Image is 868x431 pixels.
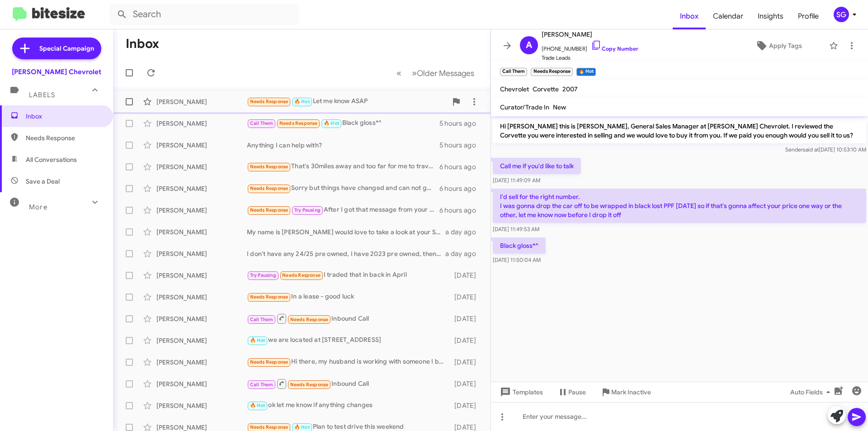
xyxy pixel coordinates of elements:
[247,357,450,367] div: Hi there, my husband is working with someone I believe already
[591,45,638,52] a: Copy Number
[247,378,450,389] div: Inbound Call
[250,120,274,126] span: Call Them
[294,424,310,430] span: 🔥 Hot
[553,103,566,111] span: New
[156,336,247,345] div: [PERSON_NAME]
[450,271,483,280] div: [DATE]
[498,384,543,400] span: Templates
[250,99,288,104] span: Needs Response
[156,119,247,128] div: [PERSON_NAME]
[247,400,450,411] div: ok let me know if anything changes
[531,68,572,76] small: Needs Response
[450,314,483,323] div: [DATE]
[542,53,638,62] span: Trade Leads
[126,37,159,51] h1: Inbox
[769,38,802,54] span: Apply Tags
[247,118,439,128] div: Black gloss*^
[803,146,819,153] span: said at
[826,7,858,22] button: SG
[706,3,750,29] a: Calendar
[391,64,407,82] button: Previous
[156,97,247,106] div: [PERSON_NAME]
[785,146,866,153] span: Sender [DATE] 10:53:10 AM
[294,207,321,213] span: Try Pausing
[406,64,480,82] button: Next
[493,177,540,184] span: [DATE] 11:49:09 AM
[493,256,541,263] span: [DATE] 11:50:04 AM
[250,359,288,365] span: Needs Response
[250,207,288,213] span: Needs Response
[493,226,539,232] span: [DATE] 11:49:53 AM
[156,162,247,171] div: [PERSON_NAME]
[396,67,401,79] span: «
[250,185,288,191] span: Needs Response
[450,401,483,410] div: [DATE]
[450,379,483,388] div: [DATE]
[247,161,439,172] div: That's 30miles away and too far for me to travel. Thank you for reaching out.
[500,68,527,76] small: Call Them
[156,293,247,302] div: [PERSON_NAME]
[550,384,593,400] button: Pause
[29,91,55,99] span: Labels
[439,141,483,150] div: 5 hours ago
[568,384,586,400] span: Pause
[750,3,791,29] a: Insights
[39,44,94,53] span: Special Campaign
[445,227,483,237] div: a day ago
[282,272,321,278] span: Needs Response
[491,384,550,400] button: Templates
[290,317,329,322] span: Needs Response
[732,38,825,54] button: Apply Tags
[247,249,445,258] div: I don't have any 24/25 pre owned, I have 2023 pre owned, then I have a 2025 new traverse in my sh...
[12,38,101,59] a: Special Campaign
[250,382,274,388] span: Call Them
[439,206,483,215] div: 6 hours ago
[450,358,483,367] div: [DATE]
[834,7,849,22] div: SG
[247,292,450,302] div: In a lease - good luck
[417,68,474,78] span: Older Messages
[439,184,483,193] div: 6 hours ago
[279,120,318,126] span: Needs Response
[445,249,483,258] div: a day ago
[250,164,288,170] span: Needs Response
[791,3,826,29] a: Profile
[783,384,841,400] button: Auto Fields
[673,3,706,29] a: Inbox
[611,384,651,400] span: Mark Inactive
[26,112,103,121] span: Inbox
[247,141,439,150] div: Anything I can help with?
[26,155,77,164] span: All Conversations
[250,424,288,430] span: Needs Response
[290,382,329,388] span: Needs Response
[247,183,439,194] div: Sorry but things have changed and can not get new truck right now
[493,189,866,223] p: I'd sell for the right number. I was gonna drop the car off to be wrapped in black lost PPF [DATE...
[500,85,529,93] span: Chevrolet
[156,249,247,258] div: [PERSON_NAME]
[500,103,549,111] span: Curator/Trade In
[247,205,439,215] div: After I got that message from your dealership. I went else where as I wanted a 2026. And all tge ...
[250,317,274,322] span: Call Them
[109,4,299,25] input: Search
[593,384,658,400] button: Mark Inactive
[450,293,483,302] div: [DATE]
[439,119,483,128] div: 5 hours ago
[542,40,638,53] span: [PHONE_NUMBER]
[156,227,247,237] div: [PERSON_NAME]
[250,337,265,343] span: 🔥 Hot
[526,38,532,52] span: A
[29,203,47,211] span: More
[156,379,247,388] div: [PERSON_NAME]
[294,99,310,104] span: 🔥 Hot
[562,85,578,93] span: 2007
[156,184,247,193] div: [PERSON_NAME]
[247,96,447,107] div: Let me know ASAP
[324,120,339,126] span: 🔥 Hot
[247,270,450,280] div: I traded that in back in April
[392,64,480,82] nav: Page navigation example
[156,358,247,367] div: [PERSON_NAME]
[250,272,276,278] span: Try Pausing
[493,118,866,143] p: Hi [PERSON_NAME] this is [PERSON_NAME], General Sales Manager at [PERSON_NAME] Chevrolet. I revie...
